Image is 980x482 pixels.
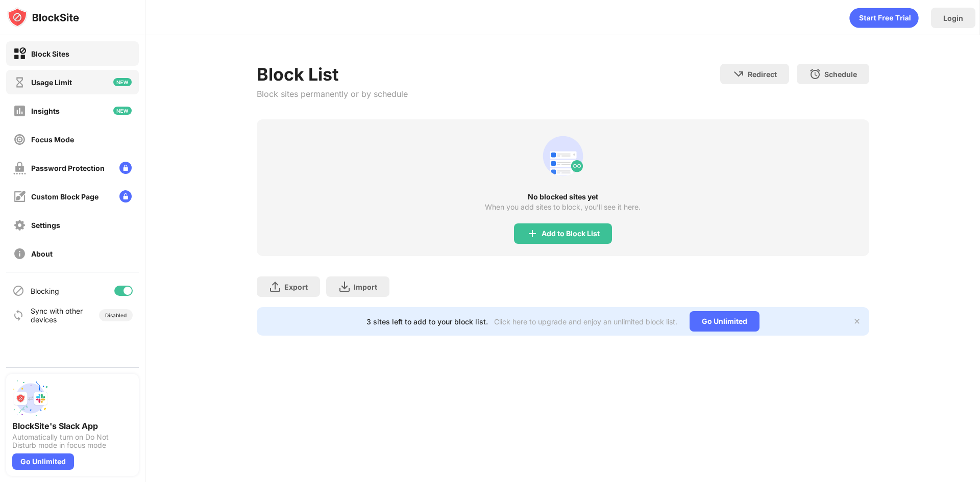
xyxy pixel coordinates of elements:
div: Add to Block List [542,230,600,238]
div: When you add sites to block, you’ll see it here. [485,203,641,211]
div: Export [284,283,308,291]
div: Settings [31,221,60,230]
div: Custom Block Page [31,192,99,201]
img: customize-block-page-off.svg [13,190,26,203]
div: animation [538,132,587,181]
div: animation [849,8,919,28]
div: Password Protection [31,164,105,172]
div: Blocking [31,287,59,295]
div: Block sites permanently or by schedule [257,89,408,99]
img: new-icon.svg [113,107,132,115]
img: settings-off.svg [13,219,26,232]
div: Go Unlimited [690,311,759,332]
div: Insights [31,107,60,115]
div: Block Sites [31,49,69,58]
div: Click here to upgrade and enjoy an unlimited block list. [494,317,677,326]
img: block-on.svg [13,47,26,60]
img: logo-blocksite.svg [7,7,79,28]
img: time-usage-off.svg [13,76,26,89]
div: Block List [257,64,408,85]
div: Login [943,14,963,22]
img: lock-menu.svg [119,190,132,202]
div: 3 sites left to add to your block list. [366,317,488,326]
img: x-button.svg [853,317,861,325]
div: Usage Limit [31,78,72,87]
div: Focus Mode [31,135,74,144]
img: insights-off.svg [13,105,26,117]
div: Redirect [748,70,777,79]
div: BlockSite's Slack App [12,421,133,431]
img: push-slack.svg [12,380,49,417]
div: Go Unlimited [12,453,74,470]
img: password-protection-off.svg [13,162,26,174]
div: Schedule [824,70,857,79]
div: Sync with other devices [31,307,83,324]
img: blocking-icon.svg [12,285,24,297]
img: focus-off.svg [13,133,26,146]
img: new-icon.svg [113,78,132,86]
img: sync-icon.svg [12,309,24,321]
div: Automatically turn on Do Not Disturb mode in focus mode [12,433,133,449]
div: About [31,249,53,258]
div: Import [354,283,377,291]
img: about-off.svg [13,247,26,260]
img: lock-menu.svg [119,162,132,174]
div: Disabled [105,312,127,318]
div: No blocked sites yet [257,193,869,201]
